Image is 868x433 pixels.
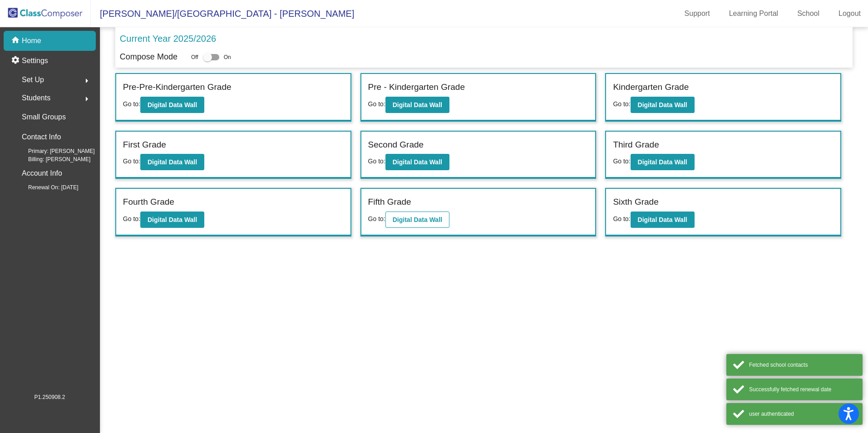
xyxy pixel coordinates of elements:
label: Kindergarten Grade [613,81,689,94]
span: Go to: [123,215,140,222]
b: Digital Data Wall [393,101,442,108]
label: Fourth Grade [123,196,174,209]
span: Go to: [368,157,385,165]
b: Digital Data Wall [638,101,687,108]
label: First Grade [123,138,166,152]
span: Go to: [123,100,140,108]
mat-icon: arrow_right [81,75,92,86]
span: Go to: [613,100,630,108]
mat-icon: arrow_right [81,93,92,104]
a: Support [677,6,717,21]
span: Go to: [123,157,140,165]
p: Compose Mode [120,51,178,63]
label: Sixth Grade [613,196,658,209]
div: user authenticated [749,410,856,418]
span: [PERSON_NAME]/[GEOGRAPHIC_DATA] - [PERSON_NAME] [91,6,354,21]
mat-icon: home [11,35,22,46]
b: Digital Data Wall [393,216,442,223]
b: Digital Data Wall [148,158,197,166]
label: Fifth Grade [368,196,411,209]
p: Current Year 2025/2026 [120,32,216,45]
b: Digital Data Wall [638,158,687,166]
span: Go to: [613,157,630,165]
button: Digital Data Wall [385,212,449,228]
span: Renewal On: [DATE] [14,183,78,192]
span: Set Up [22,74,44,86]
a: Learning Portal [722,6,786,21]
span: Go to: [368,215,385,222]
p: Account Info [22,167,62,180]
div: Fetched school contacts [749,361,856,369]
p: Small Groups [22,111,66,123]
a: School [790,6,827,21]
button: Digital Data Wall [140,97,204,113]
span: Go to: [613,215,630,222]
p: Home [22,35,41,46]
button: Digital Data Wall [385,97,449,113]
p: Settings [22,55,48,66]
button: Digital Data Wall [385,154,449,170]
span: On [224,53,231,61]
button: Digital Data Wall [140,154,204,170]
span: Off [191,53,198,61]
span: Billing: [PERSON_NAME] [14,155,90,163]
mat-icon: settings [11,55,22,66]
button: Digital Data Wall [631,154,695,170]
label: Pre - Kindergarten Grade [368,81,465,94]
span: Go to: [368,100,385,108]
button: Digital Data Wall [631,97,695,113]
label: Pre-Pre-Kindergarten Grade [123,81,232,94]
div: Successfully fetched renewal date [749,385,856,394]
label: Third Grade [613,138,659,152]
a: Logout [831,6,868,21]
b: Digital Data Wall [148,216,197,223]
button: Digital Data Wall [631,212,695,228]
span: Primary: [PERSON_NAME] [14,147,95,155]
b: Digital Data Wall [148,101,197,108]
label: Second Grade [368,138,424,152]
p: Contact Info [22,131,61,143]
b: Digital Data Wall [393,158,442,166]
span: Students [22,92,50,104]
b: Digital Data Wall [638,216,687,223]
button: Digital Data Wall [140,212,204,228]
